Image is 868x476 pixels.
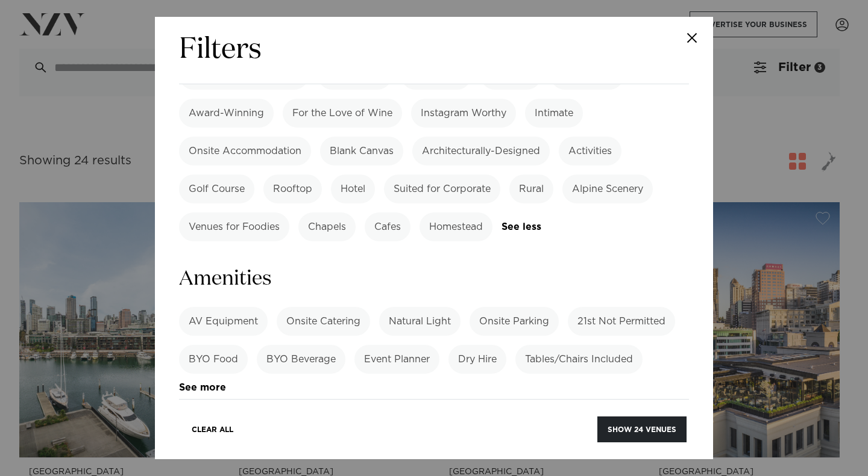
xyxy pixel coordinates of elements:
label: Golf Course [179,175,254,203]
label: Natural Light [379,307,461,336]
label: Award-Winning [179,99,274,128]
h3: Amenities [179,265,689,292]
button: Show 24 venues [597,416,687,442]
button: Clear All [181,416,244,442]
label: Venues for Foodies [179,212,289,241]
label: AV Equipment [179,307,268,336]
label: Activities [559,137,621,165]
label: Intimate [525,99,583,128]
label: BYO Food [179,345,248,374]
label: Onsite Parking [470,307,559,336]
label: Onsite Accommodation [179,137,311,165]
label: Dry Hire [448,345,506,374]
label: Hotel [331,175,375,203]
button: Close [671,17,713,59]
label: Event Planner [354,345,439,374]
label: For the Love of Wine [283,99,402,128]
label: Blank Canvas [320,137,403,165]
label: Instagram Worthy [411,99,516,128]
label: Suited for Corporate [384,175,500,203]
label: Chapels [298,212,356,241]
label: Rooftop [263,175,322,203]
label: Homestead [420,212,492,241]
label: Cafes [365,212,410,241]
label: Architecturally-Designed [412,137,550,165]
h2: Filters [179,31,262,69]
label: Tables/Chairs Included [515,345,643,374]
label: BYO Beverage [257,345,345,374]
label: Alpine Scenery [562,175,653,203]
label: Onsite Catering [277,307,370,336]
label: 21st Not Permitted [568,307,675,336]
label: Rural [509,175,553,203]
